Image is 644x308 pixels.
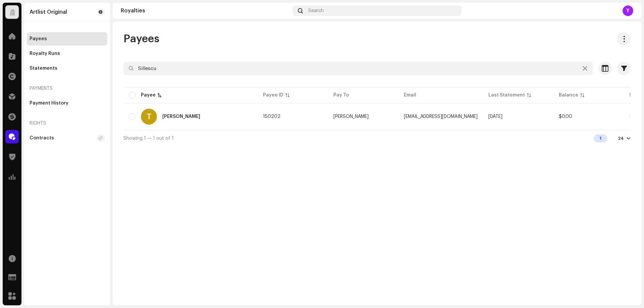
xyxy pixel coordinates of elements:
div: Tilmann Sillescu [162,114,200,119]
div: Statements [30,66,57,71]
div: Contracts [30,135,54,141]
re-a-nav-header: Rights [27,115,107,131]
div: 24 [618,136,624,141]
span: tilman.sillescu@dynamedion.com [404,114,478,119]
input: Search [123,62,593,75]
span: Payees [123,32,159,46]
div: Artlist Original [30,9,67,15]
div: T [141,109,157,125]
div: Payee ID [263,92,283,99]
div: Payment History [30,101,68,106]
span: Showing 1 — 1 out of 1 [123,136,174,141]
div: Balance [559,92,578,99]
div: Y [623,5,633,16]
div: Royalty Runs [30,51,60,56]
re-m-nav-item: Payment History [27,97,107,110]
span: 150202 [263,114,280,119]
div: Payees [30,36,47,42]
span: Search [308,8,324,13]
re-m-nav-item: Payees [27,32,107,46]
div: Royalties [121,8,290,13]
re-m-nav-item: Statements [27,62,107,75]
span: $0.00 [559,114,572,119]
span: Jul 2025 [488,114,502,119]
span: Tilmann Sillescu [333,114,369,119]
re-m-nav-item: Royalty Runs [27,47,107,60]
div: Payee [141,92,156,99]
re-m-nav-item: Contracts [27,131,107,145]
div: Last Statement [488,92,525,99]
div: 1 [594,134,607,142]
re-a-nav-header: Payments [27,80,107,97]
